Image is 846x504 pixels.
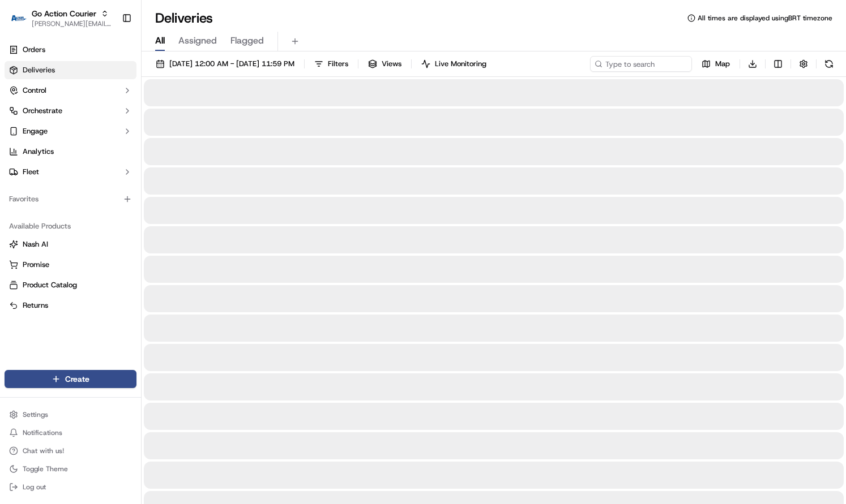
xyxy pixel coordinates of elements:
[32,8,96,19] button: Go Action Courier
[23,65,55,75] span: Deliveries
[23,483,46,492] span: Log out
[5,41,136,59] a: Orders
[23,239,48,249] span: Nash AI
[5,217,136,235] div: Available Products
[309,56,353,72] button: Filters
[32,19,113,28] button: [PERSON_NAME][EMAIL_ADDRESS][DOMAIN_NAME]
[23,410,48,419] span: Settings
[5,370,136,388] button: Create
[328,59,348,69] span: Filters
[5,276,136,294] button: Product Catalog
[5,407,136,423] button: Settings
[23,106,62,116] span: Orchestrate
[5,102,136,120] button: Orchestrate
[9,260,132,270] a: Promise
[155,34,165,48] span: All
[23,85,46,96] span: Control
[23,167,39,177] span: Fleet
[23,300,48,311] span: Returns
[5,61,136,79] a: Deliveries
[5,122,136,140] button: Engage
[23,280,77,290] span: Product Catalog
[590,56,692,72] input: Type to search
[23,45,45,55] span: Orders
[169,59,294,69] span: [DATE] 12:00 AM - [DATE] 11:59 PM
[363,56,407,72] button: Views
[9,280,132,290] a: Product Catalog
[5,479,136,495] button: Log out
[382,59,401,69] span: Views
[5,461,136,477] button: Toggle Theme
[5,235,136,253] button: Nash AI
[9,300,132,311] a: Returns
[65,373,89,385] span: Create
[698,14,832,23] span: All times are displayed using BRT timezone
[230,34,264,48] span: Flagged
[821,56,837,72] button: Refresh
[5,81,136,100] button: Control
[715,59,730,69] span: Map
[9,15,27,21] img: Go Action Courier
[5,5,117,32] button: Go Action CourierGo Action Courier[PERSON_NAME][EMAIL_ADDRESS][DOMAIN_NAME]
[23,446,64,455] span: Chat with us!
[151,56,300,72] button: [DATE] 12:00 AM - [DATE] 11:59 PM
[23,464,68,473] span: Toggle Theme
[5,296,136,315] button: Returns
[5,443,136,459] button: Chat with us!
[9,239,132,249] a: Nash AI
[416,56,492,72] button: Live Monitoring
[435,59,486,69] span: Live Monitoring
[5,163,136,181] button: Fleet
[23,260,49,270] span: Promise
[23,428,62,437] span: Notifications
[697,56,735,72] button: Map
[5,190,136,208] div: Favorites
[5,143,136,161] a: Analytics
[23,147,54,157] span: Analytics
[155,9,213,27] h1: Deliveries
[23,126,48,136] span: Engage
[5,425,136,441] button: Notifications
[5,256,136,274] button: Promise
[178,34,217,48] span: Assigned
